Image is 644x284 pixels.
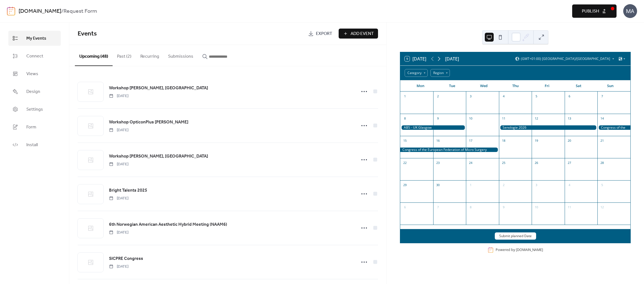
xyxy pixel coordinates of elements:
div: 30 [435,182,441,188]
div: Congress of the European Federation of Micro Surgery [400,148,499,152]
span: Export [316,31,332,37]
div: 14 [599,116,605,122]
div: Tue [436,80,468,92]
span: [DATE] [109,264,128,270]
div: 1 [468,182,474,188]
div: 21 [599,138,605,144]
div: 5 [533,93,539,100]
div: 5 [599,182,605,188]
span: Design [26,88,40,95]
div: 10 [533,204,539,211]
div: [DATE] [445,55,459,62]
span: SICPRE Congress [109,255,143,262]
div: Fri [531,80,563,92]
button: Submissions [164,45,198,65]
div: Mon [405,80,436,92]
span: [DATE] [109,196,128,201]
div: 28 [599,160,605,166]
span: Views [26,71,38,77]
div: 20 [566,138,572,144]
a: [DOMAIN_NAME] [19,6,61,17]
a: Workshop OpticonPlus [PERSON_NAME] [109,119,188,126]
div: 8 [468,204,474,211]
span: 6th Norwegian American Aesthetic Hybrid Meeting (NAAM6) [109,221,227,228]
button: Submit planned Date [495,232,536,240]
div: 16 [435,138,441,144]
div: 19 [533,138,539,144]
div: 12 [533,116,539,122]
span: Events [78,28,97,40]
button: Add Event [339,29,378,39]
a: My Events [8,31,61,46]
span: (GMT+01:00) [GEOGRAPHIC_DATA]/[GEOGRAPHIC_DATA] [521,57,610,60]
b: Request Form [64,6,97,17]
div: Congress of the European Federation of Micro Surgery [597,125,630,130]
span: Settings [26,106,43,113]
span: Connect [26,53,43,60]
div: Sat [563,80,594,92]
a: Workshop [PERSON_NAME], [GEOGRAPHIC_DATA] [109,153,208,160]
a: Form [8,120,61,135]
span: Workshop [PERSON_NAME], [GEOGRAPHIC_DATA] [109,85,208,92]
div: MA [623,4,637,18]
span: Workshop OpticonPlus [PERSON_NAME] [109,119,188,126]
div: 22 [402,160,408,166]
span: [DATE] [109,127,128,133]
div: 3 [533,182,539,188]
div: 13 [566,116,572,122]
div: Wed [468,80,500,92]
span: Workshop [PERSON_NAME], [GEOGRAPHIC_DATA] [109,153,208,160]
div: 26 [533,160,539,166]
div: 24 [468,160,474,166]
span: Publish [582,8,599,15]
a: 6th Norwegian American Aesthetic Hybrid Meeting (NAAM6) [109,221,227,228]
div: 23 [435,160,441,166]
div: 25 [501,160,507,166]
div: 11 [566,204,572,211]
div: ABS - UK Glasgow [400,125,466,130]
div: 2 [501,182,507,188]
button: Recurring [136,45,164,65]
a: Settings [8,102,61,117]
div: 7 [435,204,441,211]
a: Install [8,137,61,152]
div: 1 [402,93,408,100]
a: Views [8,66,61,81]
a: [DOMAIN_NAME] [516,247,543,252]
div: 17 [468,138,474,144]
a: Connect [8,49,61,64]
div: 6 [402,204,408,211]
div: 4 [501,93,507,100]
div: 15 [402,138,408,144]
span: [DATE] [109,230,128,235]
div: 9 [435,116,441,122]
div: 8 [402,116,408,122]
div: 6 [566,93,572,100]
b: / [61,6,64,17]
div: Powered by [496,247,543,252]
div: Senologie 2026 [499,125,598,130]
div: 12 [599,204,605,211]
button: 9[DATE] [403,55,428,63]
a: SICPRE Congress [109,255,143,262]
div: 3 [468,93,474,100]
div: 2 [435,93,441,100]
button: Upcoming (48) [75,45,113,66]
span: [DATE] [109,93,128,99]
div: Sun [594,80,626,92]
div: 29 [402,182,408,188]
a: Design [8,84,61,99]
span: Bright Talents 2025 [109,187,147,194]
img: logo [7,7,15,16]
span: Install [26,142,38,148]
div: 10 [468,116,474,122]
span: Add Event [351,31,374,37]
span: [DATE] [109,161,128,167]
div: 9 [501,204,507,211]
div: 27 [566,160,572,166]
div: 18 [501,138,507,144]
div: 11 [501,116,507,122]
a: Workshop [PERSON_NAME], [GEOGRAPHIC_DATA] [109,85,208,92]
div: 4 [566,182,572,188]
